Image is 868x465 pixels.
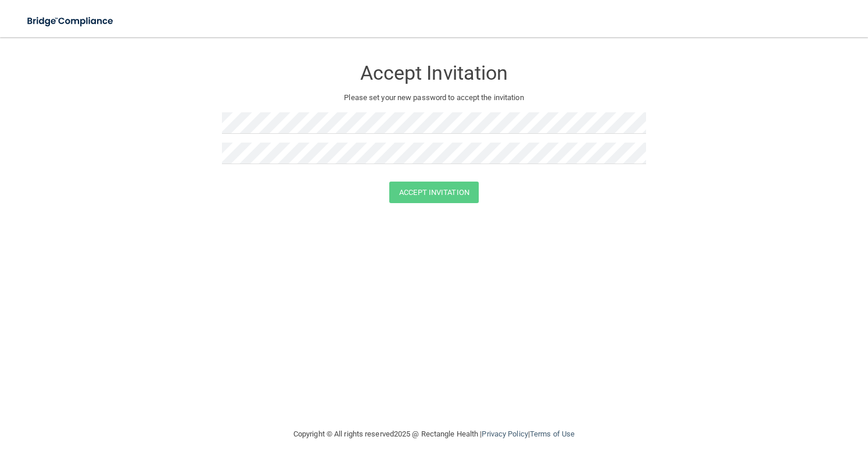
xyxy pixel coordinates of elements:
[222,62,646,84] h3: Accept Invitation
[17,9,124,33] img: bridge_compliance_login_screen.278c3ca4.svg
[389,182,479,203] button: Accept Invitation
[222,416,646,453] div: Copyright © All rights reserved 2025 @ Rectangle Health | |
[530,429,575,438] a: Terms of Use
[482,429,528,438] a: Privacy Policy
[231,91,637,105] p: Please set your new password to accept the invitation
